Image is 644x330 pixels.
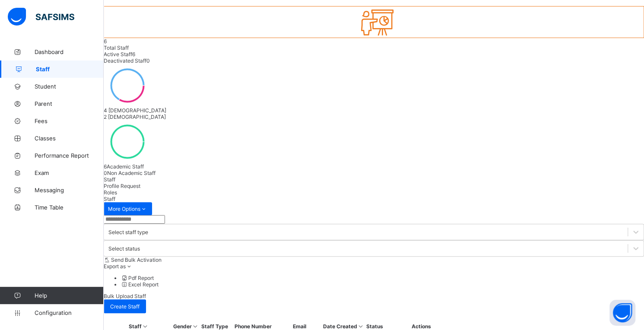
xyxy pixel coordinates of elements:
span: Parent [35,100,104,107]
span: Bulk Upload Staff [104,293,146,299]
i: Sort in Ascending Order [192,323,199,330]
th: Actions [384,323,458,330]
span: Configuration [35,309,103,316]
span: Fees [35,117,104,124]
div: Select staff type [108,229,148,235]
button: Open asap [609,300,635,326]
th: Staff Type [200,323,229,330]
span: Staff [104,196,115,202]
span: 6 [132,51,135,57]
span: Send Bulk Activation [111,257,162,263]
span: Export as [104,263,126,270]
span: 4 [104,107,107,114]
span: Active Staff [104,51,132,57]
img: safsims [8,8,74,26]
th: Date Created [323,323,365,330]
span: Non Academic Staff [107,170,155,176]
span: 6 [104,163,107,170]
span: Student [35,83,104,90]
span: Performance Report [35,152,104,159]
span: [DEMOGRAPHIC_DATA] [108,114,166,120]
span: Deactivated Staff [104,57,146,64]
span: Exam [35,169,104,176]
span: Help [35,292,103,299]
span: 0 [104,170,107,176]
span: Dashboard [35,48,104,55]
li: dropdown-list-item-null-0 [121,275,644,281]
th: Status [366,323,384,330]
span: Time Table [35,204,104,211]
span: Profile Request [104,183,140,189]
span: Staff [104,176,115,183]
li: dropdown-list-item-null-1 [121,281,644,288]
span: Academic Staff [107,163,144,170]
i: Sort in Ascending Order [142,323,149,330]
span: Staff [36,66,104,73]
span: Classes [35,135,104,142]
span: 0 [146,57,150,64]
span: More Options [108,206,148,212]
th: Email [278,323,322,330]
span: 2 [104,114,107,120]
div: Select status [108,245,140,252]
th: Gender [173,323,200,330]
span: 6 [104,38,107,44]
span: Roles [104,189,117,196]
i: Sort in Ascending Order [357,323,365,330]
span: Messaging [35,187,104,194]
div: Total Staff [104,44,644,51]
th: Phone Number [230,323,277,330]
th: Staff [105,323,172,330]
span: [DEMOGRAPHIC_DATA] [108,107,166,114]
span: Create Staff [110,303,140,310]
